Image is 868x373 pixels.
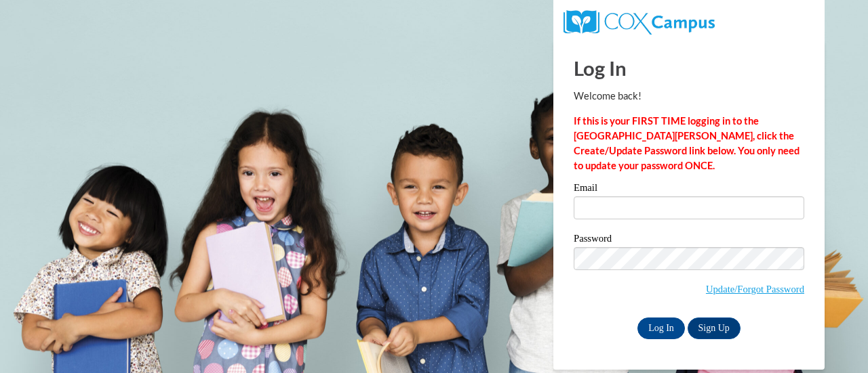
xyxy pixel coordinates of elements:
p: Welcome back! [574,89,804,104]
a: Update/Forgot Password [706,284,804,294]
label: Email [574,183,804,196]
a: COX Campus [564,16,715,27]
strong: If this is your FIRST TIME logging in to the [GEOGRAPHIC_DATA][PERSON_NAME], click the Create/Upd... [574,115,800,171]
h1: Log In [574,54,804,82]
input: Log In [637,317,685,339]
label: Password [574,234,804,247]
a: Sign Up [688,317,741,339]
img: COX Campus [564,10,715,35]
